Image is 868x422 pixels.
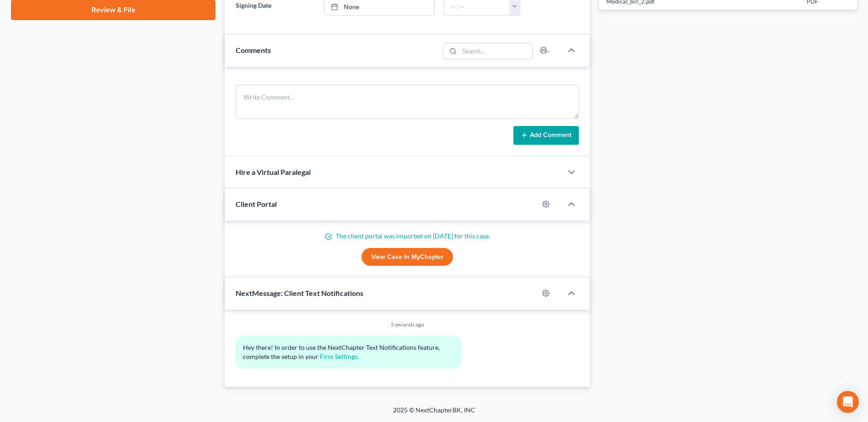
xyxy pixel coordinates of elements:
span: Client Portal [236,200,277,208]
span: Comments [236,46,271,54]
a: View Case in MyChapter [361,248,453,266]
button: Add Comment [513,126,579,145]
div: Open Intercom Messenger [837,391,859,413]
span: NextMessage: Client Text Notifications [236,289,363,297]
div: 5 seconds ago [236,321,579,328]
span: Hire a Virtual Paralegal [236,168,311,176]
a: Firm Settings. [320,353,359,360]
span: Hey there! In order to use the NextChapter Text Notifications feature, complete the setup in your [243,343,441,360]
input: Search... [459,43,532,59]
div: 2025 © NextChapterBK, INC [173,406,695,422]
p: The client portal was imported on [DATE] for this case. [236,232,579,241]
